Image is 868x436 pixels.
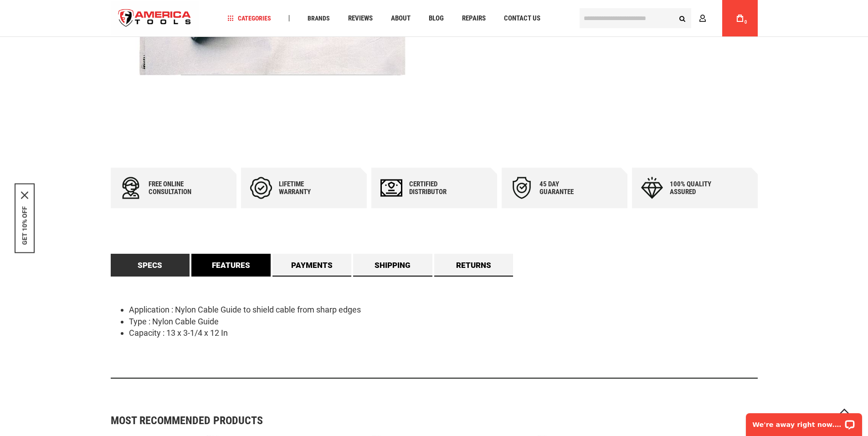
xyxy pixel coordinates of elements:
[111,1,199,36] img: America Tools
[223,12,275,25] a: Categories
[129,327,758,339] li: Capacity : 13 x 3-1/4 x 12 In
[111,254,190,277] a: Specs
[434,254,514,277] a: Returns
[462,15,486,22] span: Repairs
[308,15,330,21] span: Brands
[111,415,726,426] strong: Most Recommended Products
[500,12,544,25] a: Contact Us
[504,15,540,22] span: Contact Us
[272,254,352,277] a: Payments
[21,191,28,199] svg: close icon
[425,12,448,25] a: Blog
[745,20,747,25] span: 0
[387,12,415,25] a: About
[191,254,271,277] a: Features
[344,12,377,25] a: Reviews
[674,10,691,27] button: Search
[129,304,758,316] li: Application : Nylon Cable Guide to shield cable from sharp edges
[348,15,373,22] span: Reviews
[279,180,334,196] div: Lifetime warranty
[670,180,724,196] div: 100% quality assured
[303,12,334,25] a: Brands
[129,316,758,328] li: Type : Nylon Cable Guide
[458,12,490,25] a: Repairs
[429,15,444,22] span: Blog
[391,15,411,22] span: About
[539,180,594,196] div: 45 day Guarantee
[111,1,199,36] a: store logo
[21,206,28,245] button: GET 10% OFF
[21,191,28,199] button: Close
[227,15,271,21] span: Categories
[353,254,432,277] a: Shipping
[740,407,868,436] iframe: LiveChat chat widget
[409,180,464,196] div: Certified Distributor
[149,180,203,196] div: Free online consultation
